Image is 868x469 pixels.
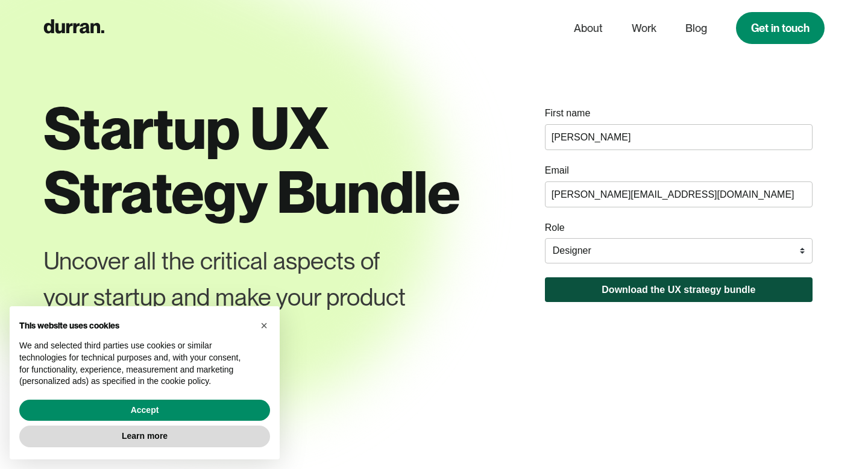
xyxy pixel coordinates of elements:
[685,17,707,40] a: Blog
[545,277,813,302] button: Download the UX strategy bundle
[19,321,251,331] h2: This website uses cookies
[574,17,603,40] a: About
[260,319,268,332] span: ×
[545,238,813,263] select: role
[632,17,656,40] a: Work
[545,107,591,120] label: First name
[254,316,274,335] button: Close this notice
[545,164,569,177] label: Email
[43,96,461,224] h1: Startup UX Strategy Bundle
[545,181,813,207] input: email
[545,221,565,234] label: Role
[19,426,270,447] button: Learn more
[736,12,825,44] a: Get in touch
[545,124,813,150] input: name
[43,243,419,351] div: Uncover all the critical aspects of your startup and make your product a success.
[19,400,270,421] button: Accept
[19,340,251,387] p: We and selected third parties use cookies or similar technologies for technical purposes and, wit...
[43,16,104,40] a: home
